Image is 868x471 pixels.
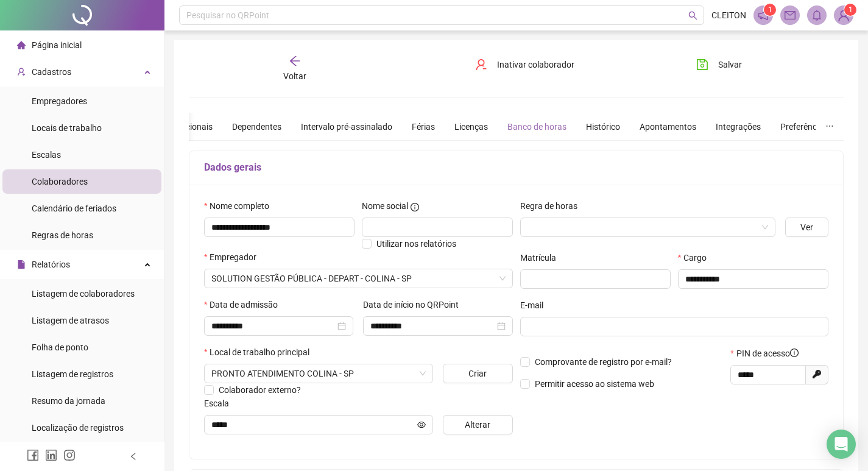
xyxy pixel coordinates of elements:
span: Listagem de colaboradores [32,289,135,299]
span: eye [417,420,426,429]
label: Local de trabalho principal [204,345,317,359]
span: 1 [849,5,853,14]
label: E-mail [520,299,551,312]
span: file [17,260,26,269]
label: Escala [204,397,237,410]
label: Empregador [204,250,264,264]
label: Nome completo [204,199,277,213]
div: Integrações [716,120,761,133]
span: linkedin [45,449,57,461]
div: Open Intercom Messenger [827,430,856,459]
button: Criar [443,364,513,383]
span: 1 [768,5,772,14]
span: user-add [17,68,26,76]
sup: 1 [764,4,776,16]
label: Matrícula [520,251,564,264]
span: Resumo da jornada [32,396,105,406]
span: arrow-left [289,55,301,67]
span: Utilizar nos relatórios [376,239,456,249]
span: notification [758,10,769,21]
span: instagram [63,449,76,461]
div: Histórico [586,120,620,133]
div: Banco de horas [507,120,566,133]
span: Listagem de atrasos [32,316,109,325]
button: Ver [785,218,828,237]
span: user-delete [475,58,487,71]
div: Intervalo pré-assinalado [301,120,392,133]
span: search [688,11,697,20]
div: Preferências [780,120,828,133]
label: Data de início no QRPoint [363,298,467,311]
span: Página inicial [32,40,82,50]
button: Alterar [443,415,513,434]
div: Licenças [454,120,488,133]
button: Inativar colaborador [466,55,584,74]
span: CLEITON [711,9,746,22]
span: home [17,41,26,49]
span: Comprovante de registro por e-mail? [535,357,672,367]
span: Cadastros [32,67,71,77]
img: 93516 [834,6,853,24]
span: Colaboradores [32,177,88,186]
span: facebook [27,449,39,461]
span: Salvar [718,58,742,71]
span: Voltar [283,71,306,81]
span: Nome social [362,199,408,213]
span: bell [811,10,822,21]
label: Data de admissão [204,298,286,311]
label: Cargo [678,251,715,264]
span: Relatórios [32,260,70,269]
span: Localização de registros [32,423,124,433]
span: Folha de ponto [32,342,88,352]
span: left [129,452,138,461]
button: ellipsis [816,113,844,141]
h5: Dados gerais [204,160,828,175]
span: info-circle [411,203,419,211]
span: Empregadores [32,96,87,106]
span: ellipsis [825,122,834,130]
span: save [696,58,708,71]
label: Regra de horas [520,199,585,213]
button: Salvar [687,55,751,74]
span: mail [785,10,796,21]
span: Ver [800,221,813,234]
span: Inativar colaborador [497,58,574,71]
span: Escalas [32,150,61,160]
div: Apontamentos [640,120,696,133]
span: Locais de trabalho [32,123,102,133]
span: Regras de horas [32,230,93,240]
span: Calendário de feriados [32,204,116,213]
span: Colaborador externo? [219,385,301,395]
div: Opcionais [175,120,213,133]
div: Dependentes [232,120,281,133]
span: Alterar [465,418,490,431]
span: Permitir acesso ao sistema web [535,379,654,389]
span: PRONTO ATENDIMENTO COLINA - SP [211,364,426,383]
span: SOLUTION GESTÃO PÚBLICA - COLINA - SP - DEP [211,269,506,288]
sup: Atualize o seu contato no menu Meus Dados [844,4,856,16]
span: PIN de acesso [736,347,799,360]
span: info-circle [790,349,799,357]
span: Listagem de registros [32,369,113,379]
span: Criar [468,367,487,380]
div: Férias [412,120,435,133]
